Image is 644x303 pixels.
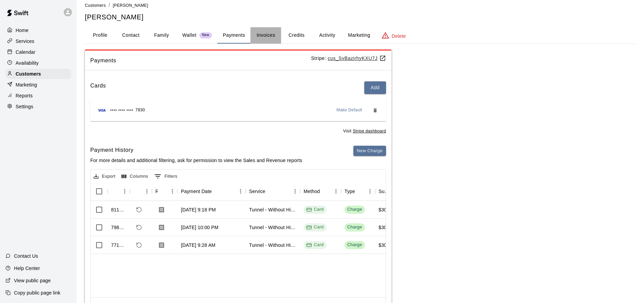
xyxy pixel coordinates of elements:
button: Sort [265,187,275,196]
span: [PERSON_NAME] [113,3,148,8]
button: Menu [120,186,130,196]
a: Reports [5,91,71,101]
a: Calendar [5,47,71,57]
button: Profile [85,27,116,44]
button: Remove [370,105,381,116]
a: Customers [5,69,71,79]
span: Make Default [337,107,363,114]
div: Aug 23, 2025 at 9:28 AM [181,242,215,249]
a: Customers [85,2,106,8]
a: Services [5,36,71,46]
p: Home [16,27,29,34]
p: For more details and additional filtering, ask for permission to view the Sales and Revenue reports [90,157,302,164]
button: Menu [167,186,178,196]
button: Invoices [250,27,281,44]
p: Calendar [16,49,35,55]
p: View public page [14,277,51,284]
p: Availability [16,60,39,66]
span: Customers [85,3,106,8]
div: 798682 [111,224,126,231]
div: Card [306,224,324,230]
p: Help Center [14,265,40,272]
div: Sep 11, 2025 at 9:18 PM [181,206,216,213]
span: Visit [343,128,386,135]
div: Type [341,182,375,201]
a: Marketing [5,80,71,90]
div: Service [249,182,265,201]
p: Customers [16,70,41,77]
div: Tunnel - Without HitTrax [249,242,297,249]
button: Activity [312,27,342,44]
div: Payment Date [181,182,212,201]
button: Marketing [342,27,375,44]
div: Tunnel - Without HitTrax [249,224,297,231]
div: Card [306,242,324,248]
button: Sort [355,187,365,196]
button: Credits [281,27,312,44]
p: Reports [16,92,33,99]
div: Type [344,182,355,201]
button: Download Receipt [155,204,168,216]
button: New Charge [353,146,386,156]
a: cus_SvBazirhyKXU7J [328,55,386,61]
img: Credit card brand logo [96,107,108,114]
button: Sort [158,187,167,196]
p: Services [16,38,34,45]
button: Export [92,171,117,182]
u: Stripe dashboard [353,129,386,133]
button: Make Default [334,105,365,116]
p: Delete [392,33,406,39]
a: You don't have the permission to visit the Stripe dashboard [353,129,386,133]
p: Contact Us [14,253,38,259]
span: Refund payment [133,239,145,251]
p: Stripe: [311,55,386,62]
button: Menu [290,186,300,196]
button: Sort [133,187,143,196]
div: Card [306,206,324,213]
div: Method [304,182,320,201]
h5: [PERSON_NAME] [85,13,636,22]
div: Charge [347,224,362,230]
div: Service [246,182,300,201]
span: Refund payment [133,222,145,233]
nav: breadcrumb [85,2,636,9]
button: Menu [365,186,375,196]
button: Sort [320,187,329,196]
div: Charge [347,242,362,248]
button: Select columns [120,171,150,182]
div: Sep 4, 2025 at 10:00 PM [181,224,218,231]
div: Availability [5,58,71,68]
button: Sort [111,187,121,196]
h6: Payment History [90,146,302,155]
div: $30.00 [379,206,394,213]
button: Payments [217,27,250,44]
div: 771715 [111,242,126,249]
button: Sort [212,187,221,196]
div: Refund [130,182,152,201]
p: Copy public page link [14,289,60,296]
p: Wallet [182,32,197,39]
div: Tunnel - Without HitTrax [249,206,297,213]
a: Settings [5,101,71,112]
span: Payments [90,56,311,65]
button: Download Receipt [155,221,168,234]
button: Add [364,81,386,94]
div: 811885 [111,206,126,213]
span: 7830 [135,107,145,114]
div: Receipt [152,182,178,201]
div: Charge [347,206,362,213]
div: $30.00 [379,224,394,231]
button: Contact [116,27,146,44]
p: Marketing [16,81,37,88]
button: Menu [142,186,152,196]
div: Id [108,182,130,201]
div: basic tabs example [85,27,636,44]
button: Menu [331,186,341,196]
